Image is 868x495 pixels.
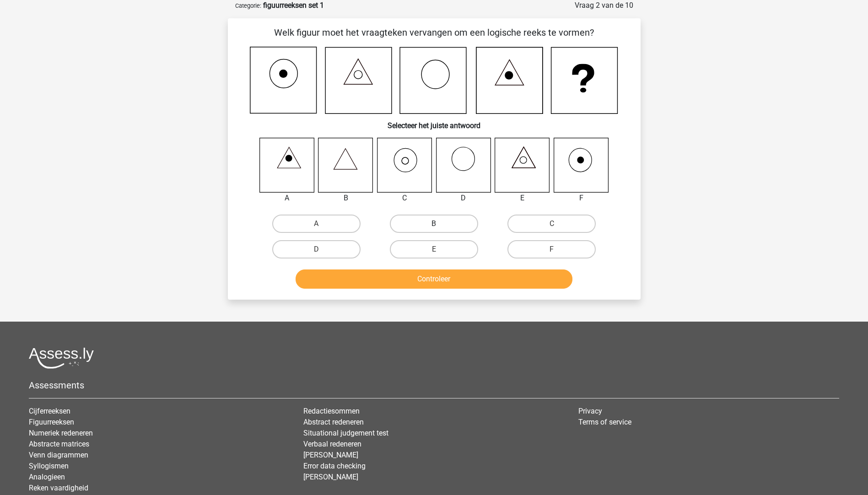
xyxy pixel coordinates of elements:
[578,418,631,426] a: Terms of service
[370,193,439,204] div: C
[303,429,388,437] a: Situational judgement test
[272,215,361,233] label: A
[303,462,366,470] a: Error data checking
[29,380,839,391] h5: Assessments
[390,240,478,258] label: E
[507,240,596,258] label: F
[488,193,557,204] div: E
[29,462,69,470] a: Syllogismen
[303,473,358,481] a: [PERSON_NAME]
[29,418,74,426] a: Figuurreeksen
[272,240,361,258] label: D
[243,26,626,39] p: Welk figuur moet het vraagteken vervangen om een logische reeks te vormen?
[29,484,88,492] a: Reken vaardigheid
[263,1,324,10] strong: figuurreeksen set 1
[303,418,364,426] a: Abstract redeneren
[429,193,498,204] div: D
[243,114,626,130] h6: Selecteer het juiste antwoord
[29,347,94,369] img: Assessly logo
[29,407,70,415] a: Cijferreeksen
[303,407,360,415] a: Redactiesommen
[253,193,322,204] div: A
[507,215,596,233] label: C
[303,451,358,459] a: [PERSON_NAME]
[235,2,261,9] small: Categorie:
[578,407,602,415] a: Privacy
[311,193,380,204] div: B
[29,429,93,437] a: Numeriek redeneren
[303,440,361,448] a: Verbaal redeneren
[547,193,616,204] div: F
[296,269,572,289] button: Controleer
[390,215,478,233] label: B
[29,440,89,448] a: Abstracte matrices
[29,451,88,459] a: Venn diagrammen
[29,473,65,481] a: Analogieen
